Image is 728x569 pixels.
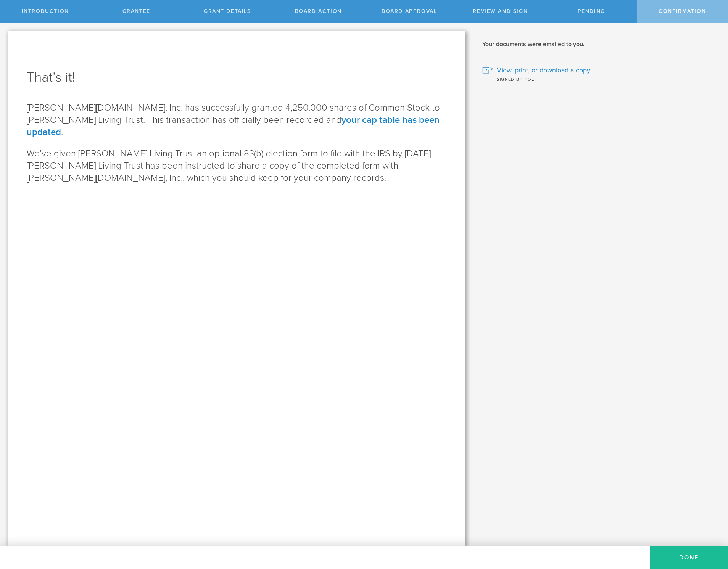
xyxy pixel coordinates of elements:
[295,8,342,14] span: Board Action
[650,546,728,569] button: Done
[578,8,605,14] span: Pending
[122,8,150,14] span: Grantee
[473,8,528,14] span: Review and Sign
[382,8,437,14] span: Board Approval
[497,65,591,75] span: View, print, or download a copy.
[22,8,69,14] span: Introduction
[482,40,717,48] h2: Your documents were emailed to you.
[27,68,446,87] h1: That’s it!
[27,148,446,184] p: We’ve given [PERSON_NAME] Living Trust an optional 83(b) election form to file with the IRS by [D...
[27,102,446,138] p: [PERSON_NAME][DOMAIN_NAME], Inc. has successfully granted 4,250,000 shares of Common Stock to [PE...
[659,8,706,14] span: Confirmation
[204,8,251,14] span: Grant Details
[482,75,717,83] div: Signed by you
